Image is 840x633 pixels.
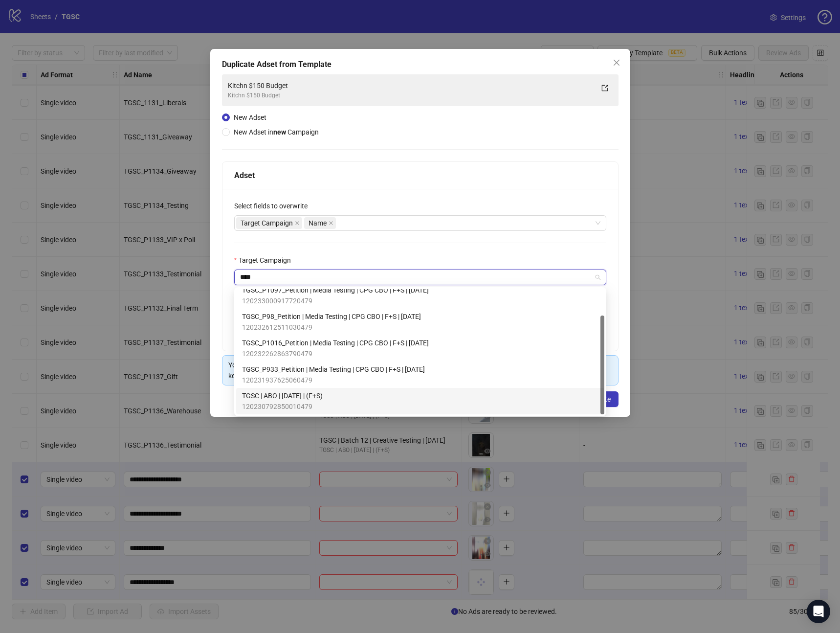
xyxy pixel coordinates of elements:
div: TGSC_P1097_Petition | Media Testing | CPG CBO | F+S | 9.2.25 [236,282,604,309]
span: TGSC_P933_Petition | Media Testing | CPG CBO | F+S | [DATE] [242,364,425,375]
div: Adset [234,169,606,181]
span: Target Campaign [241,218,293,228]
span: 120232612511030479 [242,322,421,333]
div: TGSC_P98_Petition | Media Testing | CPG CBO | F+S | 8.25.25 [236,309,604,335]
input: Target Campaign [240,270,592,285]
span: 120230792850010479 [242,401,323,412]
span: Target Campaign [236,217,302,229]
div: You are about to the selected adset without any ads, overwriting adset's and keeping all other fi... [228,360,612,381]
span: close [613,59,620,67]
span: New Adset in Campaign [234,128,319,136]
label: Target Campaign [234,255,297,266]
div: Kitchn $150 Budget [228,80,593,91]
div: TGSC_P1016_Petition | Media Testing | CPG CBO | F+S | 8.18.25 [236,335,604,362]
span: New Adset [234,113,266,121]
span: TGSC_P1097_Petition | Media Testing | CPG CBO | F+S | [DATE] [242,285,429,295]
span: TGSC_P1016_Petition | Media Testing | CPG CBO | F+S | [DATE] [242,338,429,348]
div: TGSC | ABO | 7.25.25 | (F+S) [236,388,604,414]
div: TGSC_P933_Petition | Media Testing | CPG CBO | F+S | 8.13.25 [236,362,604,388]
div: Kitchn $150 Budget [228,91,593,100]
span: 120233000917720479 [242,295,429,306]
span: 120231937625060479 [242,375,425,385]
span: TGSC | ABO | [DATE] | (F+S) [242,390,323,401]
div: Duplicate Adset from Template [222,59,619,70]
span: 120232262863790479 [242,348,429,359]
button: Close [609,55,624,70]
span: TGSC_P98_Petition | Media Testing | CPG CBO | F+S | [DATE] [242,311,421,322]
div: Open Intercom Messenger [807,600,830,623]
strong: new [273,128,286,136]
span: close [329,221,333,226]
span: export [601,85,608,91]
span: Name [309,218,327,228]
label: Select fields to overwrite [234,201,314,211]
span: Name [304,217,336,229]
span: close [295,221,300,226]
